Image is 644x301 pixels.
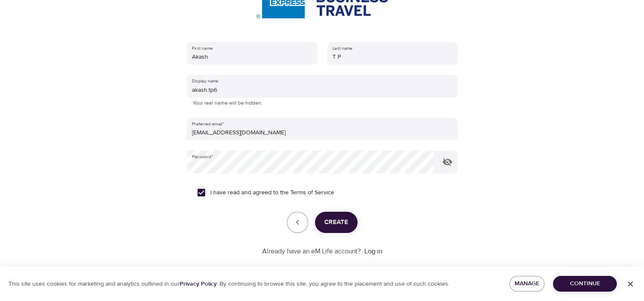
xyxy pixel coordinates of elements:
[262,247,361,256] p: Already have an eM Life account?
[193,99,452,108] p: Your real name will be hidden.
[509,276,545,292] button: Manage
[290,188,334,197] a: Terms of Service
[210,188,334,197] span: I have read and agreed to the
[553,276,617,292] button: Continue
[324,217,348,228] span: Create
[180,280,217,288] a: Privacy Policy
[315,212,358,233] button: Create
[516,278,538,289] span: Manage
[364,247,382,256] a: Log in
[560,278,610,289] span: Continue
